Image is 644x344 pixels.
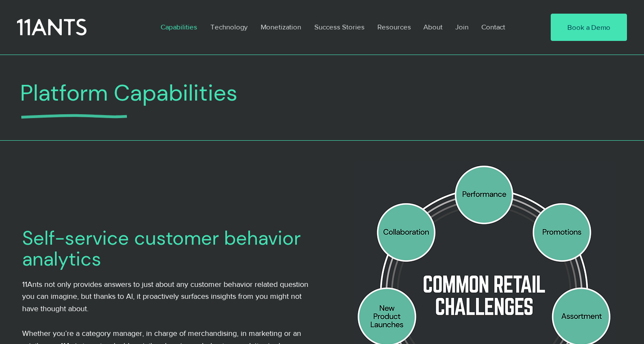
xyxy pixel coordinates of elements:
a: Success Stories [308,17,371,37]
a: Contact [475,17,512,37]
span: 11Ants not only provides answers to just about any customer behavior related question you can ima... [22,280,308,313]
nav: Site [154,17,525,37]
p: Success Stories [310,17,369,37]
a: About [417,17,449,37]
p: About [419,17,447,37]
p: Capabilities [156,17,201,37]
a: Join [449,17,475,37]
a: Technology [204,17,254,37]
p: Technology [206,17,252,37]
span: Self-service customer behavior analytics [22,225,301,272]
p: Monetization [256,17,305,37]
a: Book a Demo [551,14,627,41]
a: Monetization [254,17,308,37]
a: Resources [371,17,417,37]
span: Book a Demo [567,22,610,32]
span: Platform Capabilities [20,78,238,107]
p: Contact [477,17,509,37]
p: Join [451,17,473,37]
p: Resources [373,17,415,37]
a: Capabilities [154,17,204,37]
